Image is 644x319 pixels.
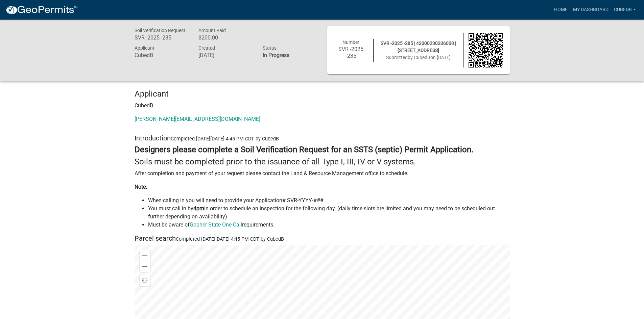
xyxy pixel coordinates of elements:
h6: SVR -2025 -285 [135,34,189,41]
li: You must call in by in order to schedule an inspection for the following day. (daily time slots a... [148,205,510,221]
h6: $200.00 [198,34,253,41]
a: Gopher State One Call [190,221,242,228]
h6: CubedB [135,52,189,58]
span: Applicant [135,45,154,51]
strong: Designers please complete a Soil Verification Request for an SSTS (septic) Permit Application. [135,145,473,154]
li: Must be aware of requirements. [148,221,510,229]
span: Amount Paid [198,28,226,33]
h5: Introduction [135,134,510,142]
img: QR code [469,33,503,68]
h4: Soils must be completed prior to the issuance of all Type I, III, IV or V systems. [135,157,510,167]
div: Zoom in [140,250,150,261]
p: CubedB [135,102,510,110]
div: Zoom out [140,261,150,272]
p: After completion and payment of your request please contact the Land & Resource Management office... [135,169,510,178]
li: When calling in you will need to provide your Application# SVR-YYYY-### [148,196,510,205]
span: Submitted on [DATE] [386,55,451,60]
span: Number [342,39,359,45]
span: Soil Verification Request [135,28,185,33]
span: Created [198,45,215,51]
a: [PERSON_NAME][EMAIL_ADDRESS][DOMAIN_NAME] [135,116,260,122]
span: Status [263,45,277,51]
span: Completed [DATE][DATE] 4:45 PM CDT by CubedB [171,136,279,142]
h5: Parcel search [135,234,510,242]
div: Find my location [140,275,150,286]
a: My Dashboard [570,3,611,16]
span: SVR -2025 -285 | 42000230206008 | [STREET_ADDRESS] [381,41,456,53]
h6: [DATE] [198,52,253,58]
a: CubedB [611,3,639,16]
strong: 4pm [193,205,204,212]
h6: SVR -2025 -285 [334,46,368,59]
h4: Applicant [135,89,510,99]
a: Home [551,3,570,16]
span: by CubedB [408,55,430,60]
strong: In Progress [263,52,289,58]
span: Completed [DATE][DATE] 4:45 PM CDT by CubedB [176,236,284,242]
strong: Note: [135,184,147,190]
